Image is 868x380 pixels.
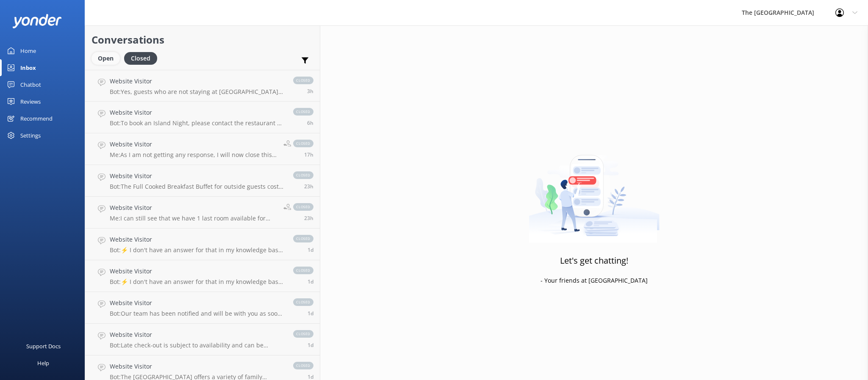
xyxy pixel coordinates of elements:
div: Reviews [20,93,41,110]
div: Inbox [20,59,36,76]
p: Bot: ⚡ I don't have an answer for that in my knowledge base. Please try and rephrase your questio... [110,246,285,254]
h2: Conversations [92,32,313,48]
a: Website VisitorBot:⚡ I don't have an answer for that in my knowledge base. Please try and rephras... [85,229,320,260]
h4: Website Visitor [110,203,277,212]
span: closed [293,235,313,242]
p: Bot: ⚡ I don't have an answer for that in my knowledge base. Please try and rephrase your questio... [110,278,285,286]
a: Open [92,53,124,63]
p: Bot: Yes, guests who are not staying at [GEOGRAPHIC_DATA] are welcome to dine at [GEOGRAPHIC_DATA... [110,88,285,96]
h3: Let's get chatting! [560,254,628,267]
span: closed [293,77,313,84]
h4: Website Visitor [110,362,285,371]
a: Website VisitorBot:The Full Cooked Breakfast Buffet for outside guests costs NZ$45 per adult and ... [85,165,320,197]
a: Website VisitorMe:As I am not getting any response, I will now close this chatbox. Please feel fr... [85,133,320,165]
span: 04:23pm 13-Aug-2025 (UTC -10:00) Pacific/Honolulu [308,278,313,285]
a: Website VisitorMe:I can still see that we have 1 last room available for [DATE]-[DATE]. We can ad... [85,197,320,229]
p: Bot: Our team has been notified and will be with you as soon as possible. Alternatively, you can ... [110,310,285,317]
span: 01:44pm 13-Aug-2025 (UTC -10:00) Pacific/Honolulu [308,310,313,317]
span: 11:56pm 13-Aug-2025 (UTC -10:00) Pacific/Honolulu [304,215,313,222]
a: Website VisitorBot:Our team has been notified and will be with you as soon as possible. Alternati... [85,292,320,324]
h4: Website Visitor [110,267,285,276]
p: Bot: The Full Cooked Breakfast Buffet for outside guests costs NZ$45 per adult and NZ$25 per chil... [110,183,285,190]
div: Help [37,355,49,372]
p: Bot: To book an Island Night, please contact the restaurant by emailing [EMAIL_ADDRESS][DOMAIN_NA... [110,119,285,127]
a: Website VisitorBot:⚡ I don't have an answer for that in my knowledge base. Please try and rephras... [85,260,320,292]
h4: Website Visitor [110,330,285,339]
span: 08:01pm 14-Aug-2025 (UTC -10:00) Pacific/Honolulu [307,88,313,95]
span: 12:20am 14-Aug-2025 (UTC -10:00) Pacific/Honolulu [304,183,313,190]
span: 07:21pm 13-Aug-2025 (UTC -10:00) Pacific/Honolulu [308,246,313,253]
span: closed [293,108,313,116]
span: closed [293,203,313,211]
h4: Website Visitor [110,108,285,117]
span: closed [293,267,313,274]
p: Me: As I am not getting any response, I will now close this chatbox. Please feel free to reach ou... [110,151,277,159]
a: Website VisitorBot:To book an Island Night, please contact the restaurant by emailing [EMAIL_ADDR... [85,102,320,133]
h4: Website Visitor [110,77,285,86]
div: Home [20,42,36,59]
span: 04:58pm 14-Aug-2025 (UTC -10:00) Pacific/Honolulu [307,119,313,127]
a: Website VisitorBot:Yes, guests who are not staying at [GEOGRAPHIC_DATA] are welcome to dine at [G... [85,70,320,102]
h4: Website Visitor [110,140,277,149]
div: Chatbot [20,76,41,93]
div: Open [92,52,120,65]
h4: Website Visitor [110,235,285,244]
h4: Website Visitor [110,298,285,308]
p: Bot: Late check-out is subject to availability and can be confirmed 24 hours before departure. Yo... [110,341,285,349]
a: Website VisitorBot:Late check-out is subject to availability and can be confirmed 24 hours before... [85,324,320,355]
div: Recommend [20,110,53,127]
p: Me: I can still see that we have 1 last room available for [DATE]-[DATE]. We can adjust the reser... [110,215,277,222]
img: yonder-white-logo.png [13,14,61,28]
h4: Website Visitor [110,171,285,181]
span: closed [293,362,313,369]
span: closed [293,171,313,179]
span: 12:04pm 13-Aug-2025 (UTC -10:00) Pacific/Honolulu [308,341,313,349]
span: closed [293,298,313,306]
span: closed [293,140,313,147]
div: Settings [20,127,41,144]
div: Closed [124,52,157,65]
p: - Your friends at [GEOGRAPHIC_DATA] [541,276,648,285]
img: artwork of a man stealing a conversation from at giant smartphone [529,137,660,243]
a: Closed [124,53,161,63]
div: Support Docs [26,338,61,355]
span: closed [293,330,313,338]
span: 06:33am 14-Aug-2025 (UTC -10:00) Pacific/Honolulu [304,151,313,158]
